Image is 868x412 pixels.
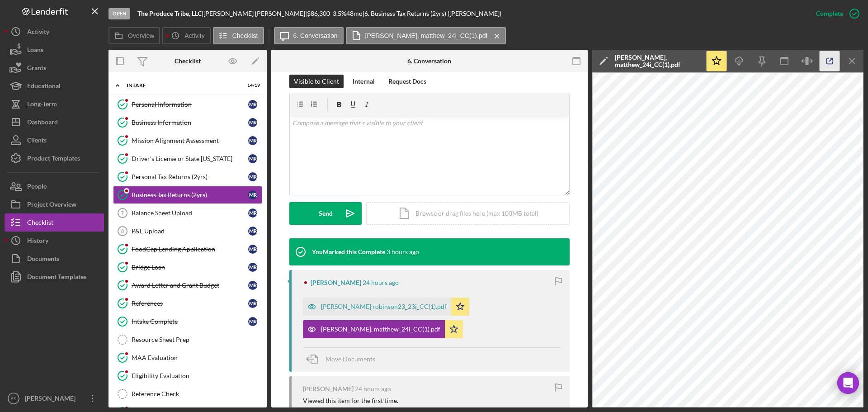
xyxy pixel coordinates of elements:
button: Move Documents [303,348,384,370]
button: Product Templates [5,149,104,167]
time: 2025-09-17 13:16 [387,248,419,256]
button: Visible to Client [289,75,344,88]
button: [PERSON_NAME] robinson23_23i_CC(1).pdf [303,298,469,316]
div: M R [248,281,257,290]
div: FoodCap Lending Application [132,246,248,253]
label: Checklist [232,32,258,39]
button: [PERSON_NAME], matthew_24i_CC(1).pdf [346,27,506,44]
div: Visible to Client [294,75,339,88]
div: Viewed this item for the first time. [303,397,398,404]
a: Driver's License or State [US_STATE]MR [113,150,262,168]
button: Documents [5,250,104,268]
button: Project Overview [5,195,104,213]
button: Activity [5,23,104,41]
div: Personal Tax Returns (2yrs) [132,173,248,180]
div: M R [248,154,257,163]
button: [PERSON_NAME], matthew_24i_CC(1).pdf [303,320,463,338]
div: 48 mo [346,10,363,17]
div: [PERSON_NAME] [303,385,354,393]
button: Document Templates [5,268,104,286]
tspan: 8 [121,228,124,234]
div: Activity [27,23,49,43]
div: MAA Evaluation [132,354,262,361]
button: Overview [108,27,160,44]
div: Award Letter and Grant Budget [132,282,248,289]
button: Educational [5,77,104,95]
div: M R [248,118,257,127]
div: You Marked this Complete [312,248,385,256]
a: Reference Check [113,385,262,403]
div: [PERSON_NAME], matthew_24i_CC(1).pdf [615,54,701,68]
div: M R [248,245,257,254]
a: Bridge LoanMR [113,258,262,276]
button: People [5,177,104,195]
button: Checklist [5,213,104,232]
label: 6. Conversation [293,32,338,39]
a: Award Letter and Grant BudgetMR [113,276,262,294]
button: Send [289,202,362,225]
div: Internal [353,75,375,88]
a: ReferencesMR [113,294,262,313]
button: Loans [5,41,104,59]
a: Business Tax Returns (2yrs)MR [113,186,262,204]
a: 7Balance Sheet UploadMR [113,204,262,222]
button: Internal [348,75,379,88]
div: Checklist [27,213,53,234]
a: Business InformationMR [113,114,262,132]
div: [PERSON_NAME] [23,389,81,410]
a: Resource Sheet Prep [113,331,262,349]
div: Eligibility Evaluation [132,372,262,379]
div: | 6. Business Tax Returns (2yrs) ([PERSON_NAME]) [363,10,501,17]
div: 6. Conversation [407,57,451,65]
span: Move Documents [325,355,375,363]
button: Long-Term [5,95,104,113]
div: M R [248,227,257,236]
div: Business Tax Returns (2yrs) [132,191,248,199]
div: Open [108,8,130,19]
div: M R [248,136,257,145]
div: M R [248,299,257,308]
button: Activity [162,27,210,44]
div: | [137,10,203,17]
a: Grants [5,59,104,77]
div: Dashboard [27,113,58,133]
div: Intake [127,83,237,88]
a: Personal Tax Returns (2yrs)MR [113,168,262,186]
label: [PERSON_NAME], matthew_24i_CC(1).pdf [365,32,488,39]
div: M R [248,100,257,109]
div: Mission Alignment Assessment [132,137,248,144]
a: Mission Alignment AssessmentMR [113,132,262,150]
div: Intake Complete [132,318,248,325]
div: References [132,300,248,307]
div: M R [248,190,257,199]
a: MAA Evaluation [113,349,262,367]
div: Bridge Loan [132,264,248,271]
div: M R [248,317,257,326]
div: Reference Check [132,390,262,398]
text: ES [11,396,17,401]
a: History [5,232,104,250]
button: Complete [807,5,863,23]
div: Grants [27,59,46,79]
label: Activity [184,32,204,39]
button: ES[PERSON_NAME] [5,389,104,407]
button: Clients [5,131,104,149]
div: M R [248,208,257,218]
div: P&L Upload [132,227,248,235]
button: Dashboard [5,113,104,131]
a: 8P&L UploadMR [113,222,262,240]
div: 3.5 % [333,10,346,17]
div: Balance Sheet Upload [132,209,248,217]
div: Document Templates [27,268,86,288]
div: Resource Sheet Prep [132,336,262,343]
div: [PERSON_NAME] [PERSON_NAME] | [203,10,307,17]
